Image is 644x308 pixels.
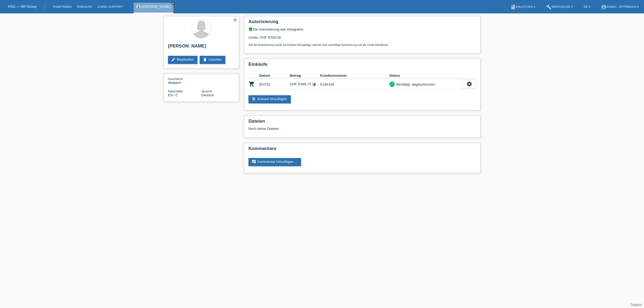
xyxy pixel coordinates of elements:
[233,17,237,23] a: star_border
[248,95,291,103] a: add_shopping_cartEinkauf hinzufügen
[546,4,551,10] i: build
[581,5,593,8] a: DE ▾
[142,5,171,9] a: [PERSON_NAME]
[543,5,576,8] a: buildWerkzeuge ▾
[168,90,183,93] span: Nationalität
[168,93,178,97] span: Spanien / C / 17.06.2017
[168,77,201,85] div: Weiblich
[290,72,320,79] th: Betrag
[508,5,538,8] a: bookAnleitung ▾
[248,27,253,31] i: verified_user
[312,82,316,86] i: 24 Raten
[248,158,301,166] a: commentKommentar hinzufügen ...
[598,5,641,8] a: account_circlem-way - Oftringen ▾
[631,303,642,307] a: Support
[168,56,197,64] a: editBearbeiten
[201,90,212,93] span: Sprache
[395,82,435,87] div: Bestätigt, abgeschlossen
[320,72,389,79] th: Kundennummer
[50,5,74,8] a: Kund*innen
[168,43,235,52] h2: [PERSON_NAME]
[290,79,320,90] td: CHF 3'948.75
[201,93,214,97] span: Deutsch
[389,72,463,79] th: Status
[172,2,174,5] i: close
[248,27,476,31] div: Die Autorisierung war erfolgreich.
[248,62,476,70] h2: Einkäufe
[259,79,290,90] td: [DATE]
[8,5,36,9] a: POS — MF Group
[248,127,412,131] div: Noch keine Dateien
[248,19,476,27] h2: Autorisierung
[168,77,183,80] span: Geschlecht
[248,119,476,127] h2: Dateien
[252,97,256,101] i: add_shopping_cart
[203,57,207,62] i: delete
[259,72,290,79] th: Datum
[390,82,394,86] i: check
[233,17,237,22] i: star_border
[320,79,389,90] td: K194166
[248,43,476,46] p: Seit der Autorisierung wurde ein Einkauf hinzugefügt, welcher eine zukünftige Autorisierung und d...
[248,146,476,154] h2: Kommentare
[74,5,95,8] a: Einkäufe
[248,31,476,46] div: Limite: CHF 8'500.00
[171,57,175,62] i: edit
[95,5,126,8] a: E-Mail Support
[248,81,255,87] i: POSP00026523
[601,4,606,10] i: account_circle
[200,56,225,64] a: deleteLöschen
[466,81,472,87] i: settings
[510,4,516,10] i: book
[171,1,175,5] a: close
[252,160,256,164] i: comment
